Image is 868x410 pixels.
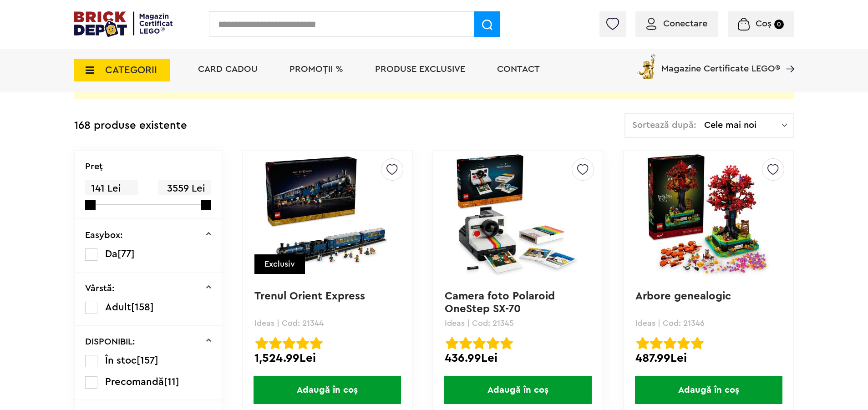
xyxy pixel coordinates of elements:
[105,355,137,365] span: În stoc
[487,337,499,349] img: Evaluare cu stele
[254,319,401,327] p: Ideas | Cod: 21344
[198,65,258,74] a: Card Cadou
[445,319,591,327] p: Ideas | Cod: 21345
[85,162,103,171] p: Preţ
[650,337,663,349] img: Evaluare cu stele
[254,352,401,364] div: 1,524.99Lei
[663,19,707,28] span: Conectare
[85,231,123,240] p: Easybox:
[664,337,676,349] img: Evaluare cu stele
[636,337,649,349] img: Evaluare cu stele
[264,152,391,280] img: Trenul Orient Express
[646,19,707,28] a: Conectare
[255,337,268,349] img: Evaluare cu stele
[473,337,486,349] img: Evaluare cu stele
[254,291,365,302] a: Trenul Orient Express
[289,65,343,74] a: PROMOȚII %
[85,180,138,197] span: 141 Lei
[691,337,704,349] img: Evaluare cu stele
[454,152,582,280] img: Camera foto Polaroid OneStep SX-70
[635,352,782,364] div: 487.99Lei
[445,352,591,364] div: 436.99Lei
[500,337,513,349] img: Evaluare cu stele
[85,337,135,346] p: DISPONIBIL:
[375,65,465,74] a: Produse exclusive
[780,52,794,61] a: Magazine Certificate LEGO®
[704,121,782,130] span: Cele mai noi
[446,337,458,349] img: Evaluare cu stele
[645,152,772,280] img: Arbore genealogic
[105,65,157,75] span: CATEGORII
[164,377,179,387] span: [11]
[283,337,295,349] img: Evaluare cu stele
[624,376,793,404] a: Adaugă în coș
[677,337,690,349] img: Evaluare cu stele
[105,377,164,387] span: Precomandă
[269,337,282,349] img: Evaluare cu stele
[635,291,731,302] a: Arbore genealogic
[158,180,211,197] span: 3559 Lei
[444,376,592,404] span: Adaugă în coș
[131,302,154,312] span: [158]
[254,254,305,274] div: Exclusiv
[756,19,772,28] span: Coș
[85,284,115,293] p: Vârstă:
[105,302,131,312] span: Adult
[137,355,158,365] span: [157]
[635,319,782,327] p: Ideas | Cod: 21346
[433,376,602,404] a: Adaugă în coș
[774,20,784,29] small: 0
[105,249,117,259] span: Da
[497,65,540,74] a: Contact
[661,52,780,73] span: Magazine Certificate LEGO®
[632,121,696,130] span: Sortează după:
[310,337,323,349] img: Evaluare cu stele
[459,337,472,349] img: Evaluare cu stele
[296,337,309,349] img: Evaluare cu stele
[74,113,187,139] div: 168 produse existente
[243,376,412,404] a: Adaugă în coș
[117,249,135,259] span: [77]
[445,291,558,314] a: Camera foto Polaroid OneStep SX-70
[254,376,401,404] span: Adaugă în coș
[635,376,782,404] span: Adaugă în coș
